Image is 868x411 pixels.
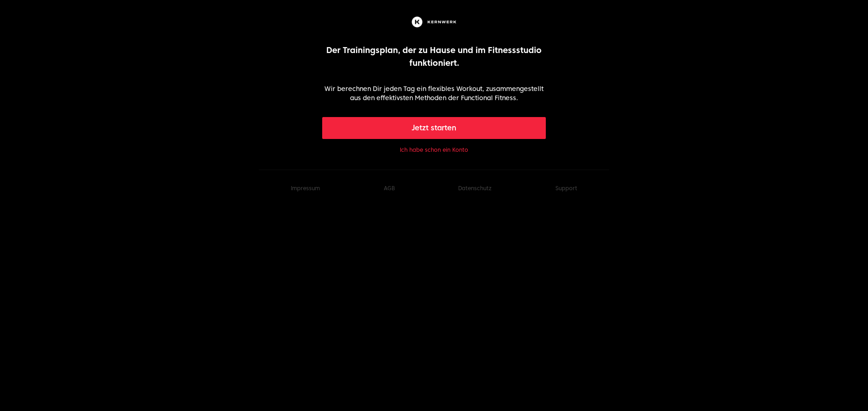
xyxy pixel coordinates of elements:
[458,185,492,192] a: Datenschutz
[555,185,577,192] button: Support
[322,117,546,139] button: Jetzt starten
[322,84,546,102] p: Wir berechnen Dir jeden Tag ein flexibles Workout, zusammengestellt aus den effektivsten Methoden...
[410,15,458,29] img: Kernwerk®
[384,185,395,192] a: AGB
[291,185,320,192] a: Impressum
[400,146,468,154] button: Ich habe schon ein Konto
[322,44,546,69] p: Der Trainingsplan, der zu Hause und im Fitnessstudio funktioniert.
